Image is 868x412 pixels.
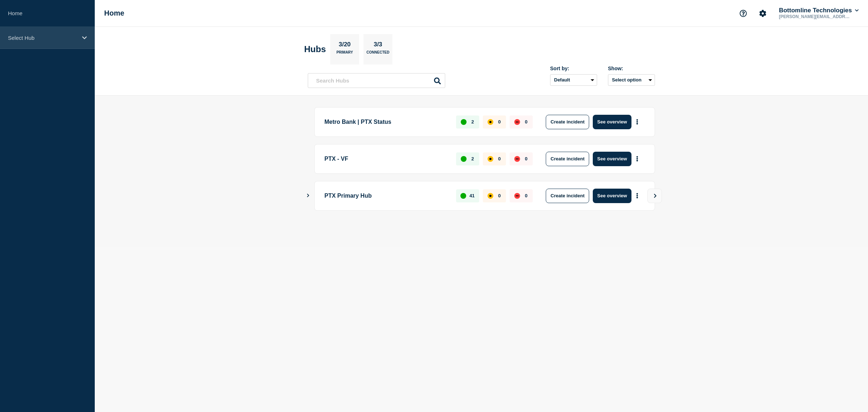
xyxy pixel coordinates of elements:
[306,193,310,198] button: Show Connected Hubs
[324,189,448,203] p: PTX Primary Hub
[461,119,467,125] div: up
[525,193,527,198] p: 0
[304,44,326,54] h2: Hubs
[525,156,527,161] p: 0
[488,193,493,199] div: affected
[647,189,662,203] button: View
[514,119,520,125] div: down
[488,119,493,125] div: affected
[471,156,474,161] p: 2
[336,50,353,58] p: Primary
[755,6,770,21] button: Account settings
[525,119,527,125] p: 0
[736,6,751,21] button: Support
[514,156,520,162] div: down
[633,189,642,202] button: More actions
[546,189,589,203] button: Create incident
[546,115,589,129] button: Create incident
[778,14,853,19] p: [PERSON_NAME][EMAIL_ADDRESS][PERSON_NAME][DOMAIN_NAME]
[608,74,655,86] button: Select option
[550,74,597,86] select: Sort by
[324,115,448,129] p: Metro Bank | PTX Status
[593,152,631,166] button: See overview
[308,73,445,88] input: Search Hubs
[498,156,501,161] p: 0
[593,189,631,203] button: See overview
[324,152,448,166] p: PTX - VF
[469,193,475,198] p: 41
[778,7,860,14] button: Bottomline Technologies
[546,152,589,166] button: Create incident
[104,9,124,17] h1: Home
[461,156,467,162] div: up
[633,115,642,129] button: More actions
[633,152,642,165] button: More actions
[366,50,389,58] p: Connected
[460,193,466,199] div: up
[471,119,474,125] p: 2
[593,115,631,129] button: See overview
[498,193,501,198] p: 0
[488,156,493,162] div: affected
[608,66,655,71] div: Show:
[498,119,501,125] p: 0
[8,35,77,41] p: Select Hub
[336,41,353,50] p: 3/20
[550,66,597,71] div: Sort by:
[514,193,520,199] div: down
[371,41,385,50] p: 3/3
